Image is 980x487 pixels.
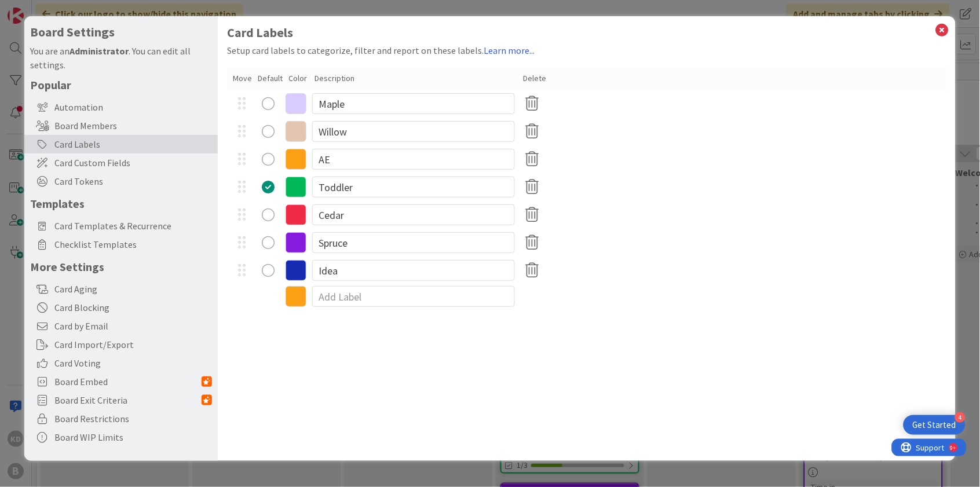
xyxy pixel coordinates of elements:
[312,260,515,281] input: Edit Label
[312,232,515,253] input: Edit Label
[904,415,966,435] div: Open Get Started checklist, remaining modules: 4
[913,419,956,431] div: Get Started
[30,196,212,211] h5: Templates
[312,204,515,225] input: Edit Label
[484,45,535,56] a: Learn more...
[315,72,517,85] div: Description
[54,412,212,426] span: Board Restrictions
[54,319,212,333] span: Card by Email
[54,219,212,233] span: Card Templates & Recurrence
[312,286,515,307] input: Add Label
[312,93,515,114] input: Edit Label
[70,45,129,57] b: Administrator
[312,149,515,170] input: Edit Label
[24,116,218,135] div: Board Members
[54,237,212,251] span: Checklist Templates
[24,2,53,16] span: Support
[54,356,212,370] span: Card Voting
[24,428,218,446] div: Board WIP Limits
[312,177,515,197] input: Edit Label
[30,44,212,72] div: You are an . You can edit all settings.
[24,135,218,153] div: Card Labels
[24,335,218,354] div: Card Import/Export
[54,375,202,389] span: Board Embed
[312,121,515,142] input: Edit Label
[24,280,218,298] div: Card Aging
[258,72,283,85] div: Default
[233,72,252,85] div: Move
[288,72,309,85] div: Color
[30,78,212,92] h5: Popular
[30,25,212,39] h4: Board Settings
[24,298,218,317] div: Card Blocking
[227,43,946,57] div: Setup card labels to categorize, filter and report on these labels.
[54,156,212,170] span: Card Custom Fields
[955,412,966,423] div: 4
[24,98,218,116] div: Automation
[30,259,212,274] h5: More Settings
[227,25,946,40] h1: Card Labels
[58,5,64,14] div: 9+
[54,174,212,188] span: Card Tokens
[523,72,546,85] div: Delete
[54,393,202,407] span: Board Exit Criteria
